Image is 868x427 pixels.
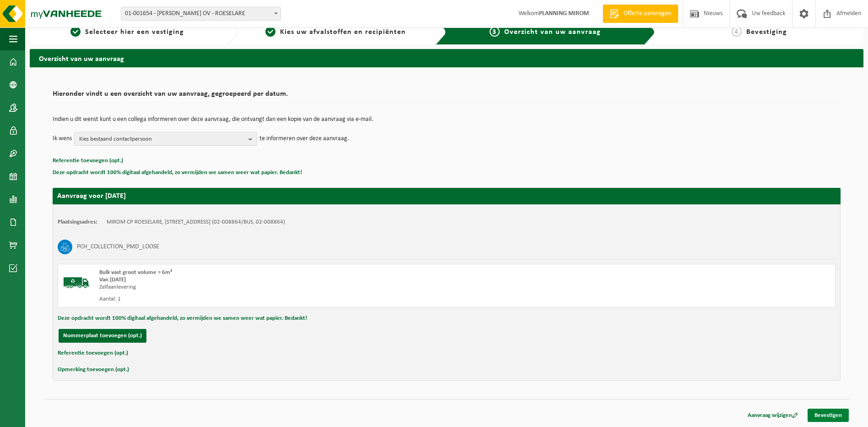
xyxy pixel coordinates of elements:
span: 4 [732,27,742,37]
h3: PCH_COLLECTION_PMD_LOOSE [77,240,159,254]
span: 1 [70,27,81,37]
div: Aantal: 1 [99,296,483,303]
p: Ik wens [53,132,72,146]
div: Zelfaanlevering [99,284,483,291]
button: Nummerplaat toevoegen (opt.) [59,329,146,343]
strong: Van [DATE] [99,277,126,283]
p: Indien u dit wenst kunt u een collega informeren over deze aanvraag, die ontvangt dan een kopie v... [53,116,841,123]
button: Kies bestaand contactpersoon [74,132,257,146]
button: Deze opdracht wordt 100% digitaal afgehandeld, zo vermijden we samen weer wat papier. Bedankt! [53,167,302,179]
h2: Overzicht van uw aanvraag [30,49,863,67]
span: Overzicht van uw aanvraag [504,28,601,36]
td: MIROM CP ROESELARE, [STREET_ADDRESS] (02-008864/BUS, 02-008864) [107,219,285,226]
span: Kies bestaand contactpersoon [79,132,245,146]
span: Offerte aanvragen [621,9,674,18]
button: Referentie toevoegen (opt.) [58,347,128,359]
a: Bevestigen [808,409,849,422]
a: Aanvraag wijzigen [741,409,805,422]
span: Kies uw afvalstoffen en recipiënten [280,28,406,36]
span: 01-001654 - MIROM ROESELARE OV - ROESELARE [121,7,281,21]
span: Bulk vast groot volume > 6m³ [99,269,172,275]
strong: Plaatsingsadres: [58,219,97,225]
button: Opmerking toevoegen (opt.) [58,364,129,376]
button: Referentie toevoegen (opt.) [53,155,123,167]
a: Offerte aanvragen [603,5,678,23]
span: 01-001654 - MIROM ROESELARE OV - ROESELARE [121,7,280,20]
span: 2 [265,27,275,37]
strong: PLANNING MIROM [539,10,589,17]
button: Deze opdracht wordt 100% digitaal afgehandeld, zo vermijden we samen weer wat papier. Bedankt! [58,312,307,324]
span: Selecteer hier een vestiging [85,28,184,36]
img: BL-SO-LV.png [63,269,90,296]
a: 2Kies uw afvalstoffen en recipiënten [243,27,429,38]
span: Bevestiging [746,28,787,36]
p: te informeren over deze aanvraag. [259,132,349,146]
span: 3 [490,27,500,37]
a: 1Selecteer hier een vestiging [34,27,220,38]
strong: Aanvraag voor [DATE] [57,192,126,200]
h2: Hieronder vindt u een overzicht van uw aanvraag, gegroepeerd per datum. [53,90,841,103]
